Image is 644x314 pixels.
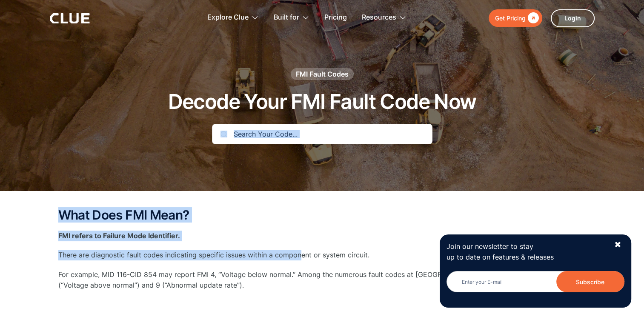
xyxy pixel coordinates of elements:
input: Subscribe [556,271,624,292]
a: Get Pricing [489,9,542,27]
p: Join our newsletter to stay up to date on features & releases [447,241,607,263]
h2: What Does FMI Mean? [58,208,586,222]
a: Login [551,9,595,27]
div: FMI Fault Codes [296,69,349,79]
div: Built for [274,4,299,31]
div: Explore Clue [207,4,259,31]
div: Built for [274,4,309,31]
div: Get Pricing [495,13,526,23]
p: ‍ [58,299,586,310]
p: For example, MID 116-CID 854 may report FMI 4, “Voltage below normal.” Among the numerous fault c... [58,269,586,291]
strong: FMI refers to Failure Mode Identifier. [58,231,180,240]
div: Explore Clue [207,4,249,31]
p: There are diagnostic fault codes indicating specific issues within a component or system circuit. [58,250,586,260]
input: Search Your Code... [212,124,432,144]
div: Resources [362,4,406,31]
a: Pricing [324,4,347,31]
input: Enter your E-mail [447,271,624,292]
div: ✖ [614,240,621,250]
div:  [526,13,539,23]
form: Newsletter [447,271,624,301]
h1: Decode Your FMI Fault Code Now [168,91,476,113]
div: Resources [362,4,396,31]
